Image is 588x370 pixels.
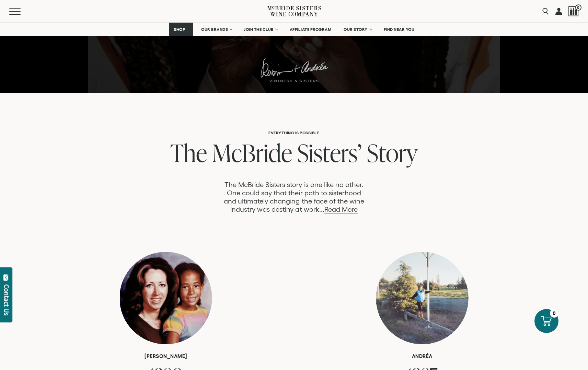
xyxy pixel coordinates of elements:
[575,4,581,11] span: 0
[114,353,217,359] h6: [PERSON_NAME]
[384,27,415,32] span: FIND NEAR YOU
[367,136,417,169] span: Story
[244,27,274,32] span: JOIN THE CLUB
[339,23,376,36] a: OUR STORY
[69,131,518,135] h6: Everything is Possible
[174,27,185,32] span: SHOP
[290,27,332,32] span: AFFILIATE PROGRAM
[201,27,228,32] span: OUR BRANDS
[222,181,365,213] p: The McBride Sisters story is one like no other. One could say that their path to sisterhood and u...
[550,309,558,318] div: 0
[379,23,419,36] a: FIND NEAR YOU
[212,136,292,169] span: McBride
[3,284,10,316] div: Contact Us
[169,23,193,36] a: SHOP
[297,136,362,169] span: Sisters’
[170,136,207,169] span: The
[240,23,282,36] a: JOIN THE CLUB
[9,8,34,15] button: Mobile Menu Trigger
[197,23,236,36] a: OUR BRANDS
[344,27,368,32] span: OUR STORY
[324,206,358,213] a: Read More
[285,23,336,36] a: AFFILIATE PROGRAM
[371,353,474,359] h6: andréa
